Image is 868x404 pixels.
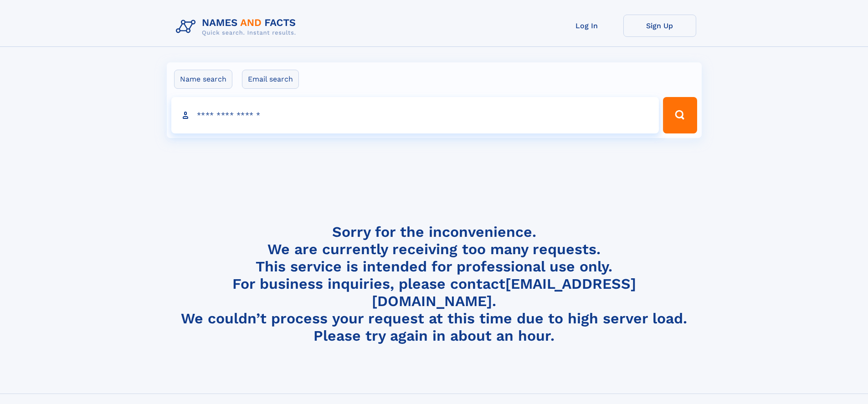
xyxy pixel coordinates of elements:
[550,15,623,37] a: Log In
[172,15,303,39] img: Logo Names and Facts
[372,275,636,310] a: [EMAIL_ADDRESS][DOMAIN_NAME]
[172,223,696,345] h4: Sorry for the inconvenience. We are currently receiving too many requests. This service is intend...
[242,70,299,89] label: Email search
[623,15,696,37] a: Sign Up
[174,70,232,89] label: Name search
[663,97,697,133] button: Search Button
[171,97,659,133] input: search input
